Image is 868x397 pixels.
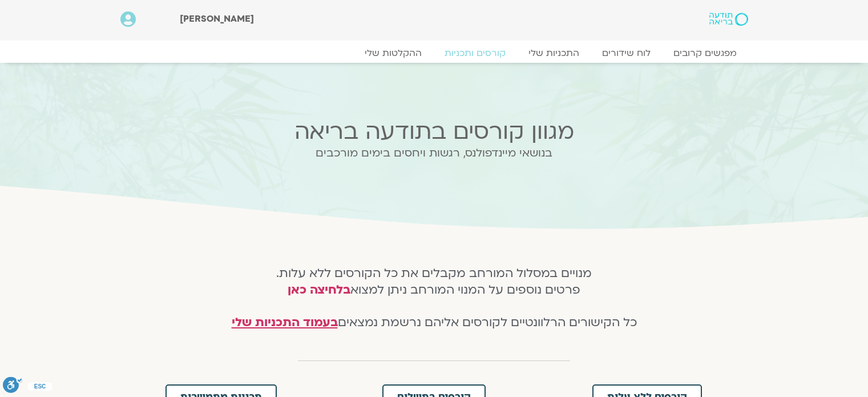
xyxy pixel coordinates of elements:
[211,147,658,159] h2: בנושאי מיינדפולנס, רגשות ויחסים בימים מורכבים
[433,47,517,59] a: קורסים ותכניות
[517,47,591,59] a: התכניות שלי
[288,282,350,298] a: בלחיצה כאן
[591,47,662,59] a: לוח שידורים
[218,266,650,331] h4: מנויים במסלול המורחב מקבלים את כל הקורסים ללא עלות. פרטים נוספים על המנוי המורחב ניתן למצוא כל הק...
[180,13,254,25] span: [PERSON_NAME]
[120,47,748,59] nav: Menu
[232,314,338,331] a: בעמוד התכניות שלי
[662,47,748,59] a: מפגשים קרובים
[353,47,433,59] a: ההקלטות שלי
[211,119,658,145] h2: מגוון קורסים בתודעה בריאה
